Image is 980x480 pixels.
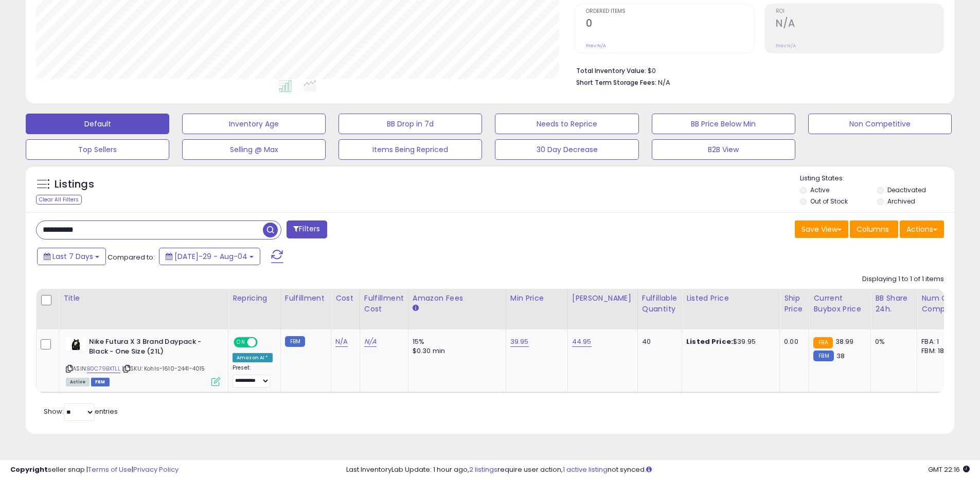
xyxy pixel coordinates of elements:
a: 39.95 [510,337,529,347]
div: seller snap | | [10,465,179,475]
div: FBA: 1 [921,337,955,346]
div: Last InventoryLab Update: 1 hour ago, require user action, not synced. [346,465,970,475]
div: 40 [642,337,674,346]
div: Num of Comp. [921,293,959,315]
div: Ship Price [784,293,805,315]
div: Preset: [233,364,273,387]
div: 0.00 [784,337,801,346]
span: [DATE]-29 - Aug-04 [174,251,247,262]
div: Listed Price [686,293,775,304]
div: Title [63,293,224,304]
a: N/A [335,337,348,347]
h5: Listings [55,177,94,192]
a: Terms of Use [88,465,132,474]
span: 38.99 [835,337,854,346]
small: Prev: N/A [586,43,606,49]
a: B0C79BXTLL [87,364,120,373]
div: 0% [875,337,909,346]
b: Nike Futura X 3 Brand Daypack - Black - One Size (21L) [89,337,214,359]
img: 415MNccmtHL._SL40_.jpg [66,337,86,351]
div: Fulfillment Cost [364,293,404,315]
p: Listing States: [800,174,954,183]
div: 15% [413,337,498,346]
small: Amazon Fees. [413,304,419,313]
button: Top Sellers [26,139,169,160]
button: Columns [850,220,898,238]
div: Cost [335,293,355,304]
strong: Copyright [10,465,48,474]
button: Filters [287,220,327,238]
div: Repricing [233,293,276,304]
button: Save View [795,220,848,238]
span: All listings currently available for purchase on Amazon [66,378,90,386]
a: 1 active listing [563,465,608,474]
button: 30 Day Decrease [495,139,638,160]
h2: 0 [586,17,754,31]
div: Fulfillable Quantity [642,293,678,315]
span: N/A [658,78,670,87]
button: Items Being Repriced [338,139,482,160]
div: Current Buybox Price [813,293,866,315]
div: $39.95 [686,337,772,346]
span: 2025-08-12 22:16 GMT [928,465,970,474]
a: Privacy Policy [133,465,179,474]
button: Non Competitive [808,114,952,134]
span: ON [235,338,247,347]
span: Compared to: [108,252,155,262]
button: BB Drop in 7d [338,114,482,134]
a: N/A [364,337,377,347]
button: BB Price Below Min [652,114,795,134]
div: [PERSON_NAME] [572,293,633,304]
small: FBA [813,337,832,348]
div: BB Share 24h. [875,293,913,315]
div: ASIN: [66,337,220,385]
div: Amazon Fees [413,293,502,304]
a: 44.95 [572,337,592,347]
b: Total Inventory Value: [576,66,646,75]
div: Amazon AI * [233,353,273,362]
button: Selling @ Max [182,139,326,160]
span: Show: entries [44,407,118,416]
h2: N/A [776,17,943,31]
b: Short Term Storage Fees: [576,78,656,87]
button: Needs to Reprice [495,114,638,134]
button: Actions [900,220,944,238]
div: Min Price [510,293,563,304]
small: Prev: N/A [776,43,796,49]
div: Fulfillment [285,293,327,304]
div: Displaying 1 to 1 of 1 items [862,274,944,284]
span: FBM [91,378,110,386]
a: 2 listings [469,465,497,474]
span: 38 [836,351,845,361]
div: Clear All Filters [36,195,82,205]
small: FBM [813,350,833,361]
button: Last 7 Days [37,248,106,265]
label: Archived [887,197,915,206]
span: Columns [857,224,889,234]
label: Active [810,186,829,194]
button: [DATE]-29 - Aug-04 [159,248,260,265]
div: $0.30 min [413,346,498,356]
label: Deactivated [887,186,926,194]
span: Ordered Items [586,9,754,14]
b: Listed Price: [686,337,733,346]
span: Last 7 Days [52,251,93,262]
button: B2B View [652,139,795,160]
span: OFF [256,338,273,347]
button: Default [26,114,169,134]
small: FBM [285,336,305,347]
div: FBM: 18 [921,346,955,356]
span: ROI [776,9,943,14]
span: | SKU: Kohls-1610-2441-4015 [122,364,205,373]
button: Inventory Age [182,114,326,134]
li: $0 [576,64,936,76]
label: Out of Stock [810,197,848,206]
